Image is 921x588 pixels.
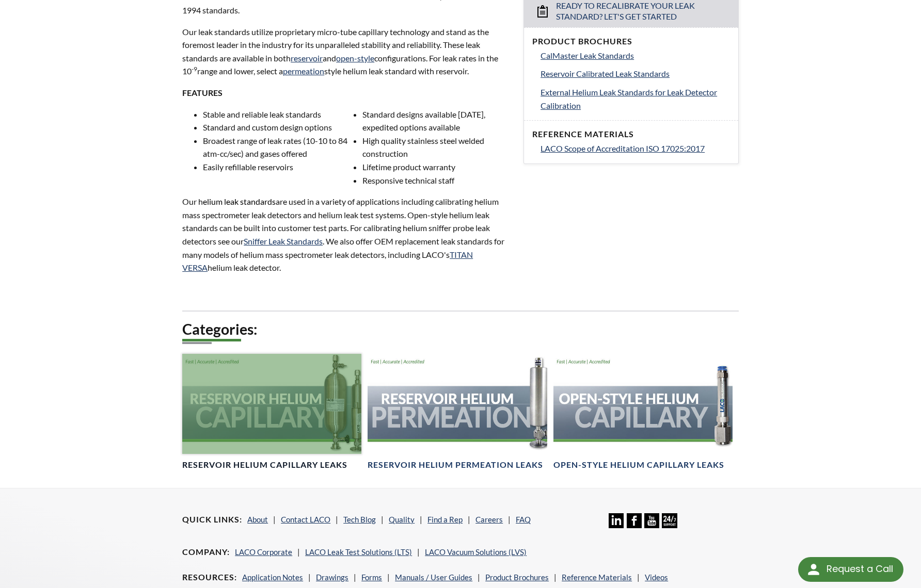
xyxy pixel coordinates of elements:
[541,143,705,153] span: LACO Scope of Accreditation ISO 17025:2017
[182,25,511,78] p: Our leak standards utilize proprietary micro-tube capillary technology and stand as the foremost ...
[244,236,323,246] a: Sniffer Leak Standards
[305,547,412,557] a: LACO Leak Test Solutions (LTS)
[541,69,670,78] span: Reservoir Calibrated Leak Standards
[182,354,361,471] a: Reservoir Helium Capillary headerReservoir Helium Capillary Leaks
[182,320,739,339] h2: Categories:
[362,160,511,174] li: Lifetime product warranty
[532,129,730,140] h4: Reference Materials
[281,515,330,524] a: Contact LACO
[203,197,276,206] span: elium leak standards
[182,514,242,525] h4: Quick Links
[182,547,230,558] h4: Company
[361,573,382,582] a: Forms
[532,36,730,47] h4: Product Brochures
[541,87,717,110] span: External Helium Leak Standards for Leak Detector Calibration
[182,572,237,583] h4: Resources
[242,573,303,582] a: Application Notes
[553,460,724,470] h4: Open-Style Helium Capillary Leaks
[798,557,903,582] div: Request a Call
[541,142,730,155] a: LACO Scope of Accreditation ISO 17025:2017
[182,88,223,97] strong: FEATURES
[541,51,634,60] span: CalMaster Leak Standards
[368,460,543,470] h4: Reservoir Helium Permeation Leaks
[562,573,632,582] a: Reference Materials
[553,354,733,471] a: Open-Style Helium Capillary headerOpen-Style Helium Capillary Leaks
[662,513,677,528] img: 24/7 Support Icon
[362,108,511,134] li: Standard designs available [DATE], expedited options available
[541,86,730,112] a: External Helium Leak Standards for Leak Detector Calibration
[368,354,547,471] a: Reservoir Helium PermeationReservoir Helium Permeation Leaks
[805,561,822,578] img: round button
[556,1,707,22] span: Ready to Recalibrate Your Leak Standard? Let's Get Started
[291,53,323,63] a: reservoir
[182,195,511,274] p: Our h are used in a variety of applications including calibrating helium mass spectrometer leak d...
[662,520,677,530] a: 24/7 Support
[203,108,352,121] li: Stable and reliable leak standards
[362,174,511,187] li: Responsive technical staff
[343,515,376,524] a: Tech Blog
[645,573,668,582] a: Videos
[541,67,730,80] a: Reservoir Calibrated Leak Standards
[192,65,197,73] sup: -9
[475,515,503,524] a: Careers
[485,573,549,582] a: Product Brochures
[389,515,415,524] a: Quality
[247,515,268,524] a: About
[203,160,352,174] li: Easily refillable reservoirs
[316,573,348,582] a: Drawings
[203,121,352,134] li: Standard and custom design options
[182,460,347,470] h4: Reservoir Helium Capillary Leaks
[395,573,472,582] a: Manuals / User Guides
[362,134,511,160] li: High quality stainless steel welded construction
[541,49,730,62] a: CalMaster Leak Standards
[283,66,324,76] a: permeation
[827,557,893,581] div: Request a Call
[203,134,352,160] li: Broadest range of leak rates (10-10 to 84 atm-cc/sec) and gases offered
[235,547,292,557] a: LACO Corporate
[425,547,527,557] a: LACO Vacuum Solutions (LVS)
[427,515,463,524] a: Find a Rep
[516,515,531,524] a: FAQ
[336,53,374,63] a: open-style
